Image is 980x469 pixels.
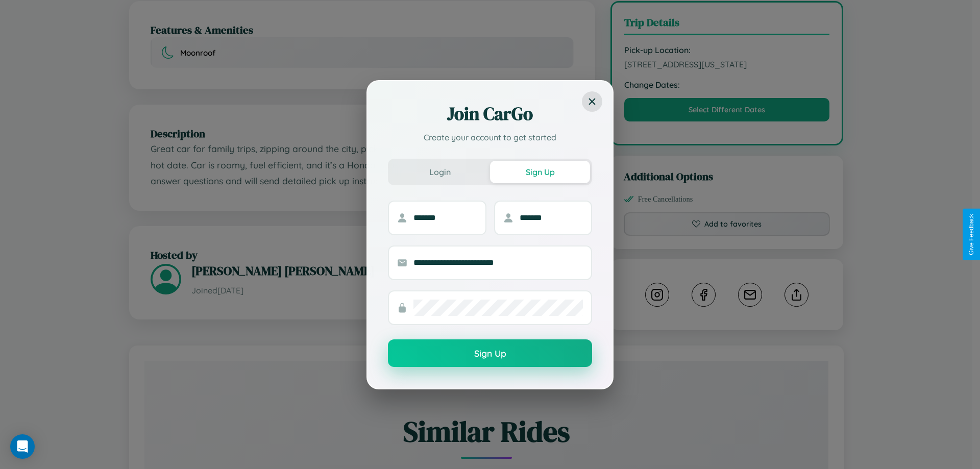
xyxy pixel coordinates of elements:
[10,434,35,459] div: Open Intercom Messenger
[388,339,592,367] button: Sign Up
[388,131,592,143] p: Create your account to get started
[968,214,975,255] div: Give Feedback
[390,161,490,183] button: Login
[490,161,590,183] button: Sign Up
[388,102,592,126] h2: Join CarGo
